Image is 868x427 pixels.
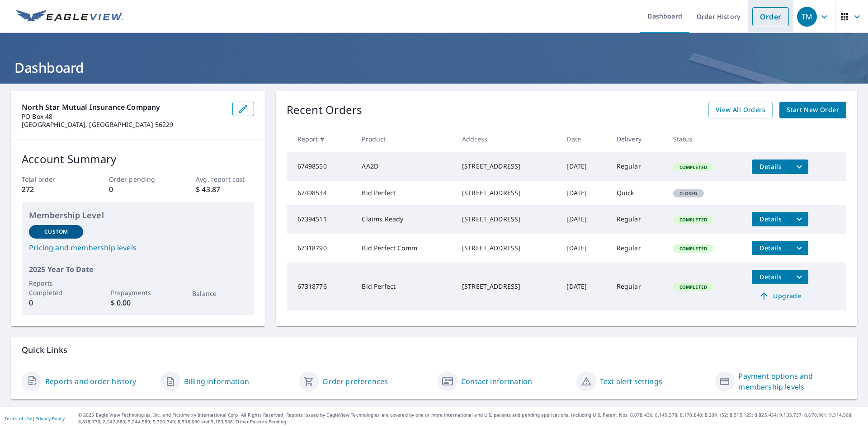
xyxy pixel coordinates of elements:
[22,113,225,121] p: PO Box 48
[790,270,808,284] button: filesDropdownBtn-67318776
[609,126,666,152] th: Delivery
[752,7,789,26] a: Order
[287,205,355,234] td: 67394511
[196,174,254,184] p: Avg. report cost
[752,289,808,303] a: Upgrade
[29,297,83,308] p: 0
[287,234,355,263] td: 67318790
[674,284,712,290] span: Completed
[674,245,712,252] span: Completed
[354,152,454,181] td: AA2D
[35,415,65,422] a: Privacy Policy
[354,234,454,263] td: Bid Perfect Comm
[779,102,846,118] a: Start New Order
[462,244,552,253] div: [STREET_ADDRESS]
[322,376,388,387] a: Order preferences
[757,215,784,223] span: Details
[752,212,790,226] button: detailsBtn-67394511
[797,7,817,27] div: TM
[609,263,666,310] td: Regular
[29,242,247,253] a: Pricing and membership levels
[600,376,662,387] a: Text alert settings
[354,126,454,152] th: Product
[559,181,609,205] td: [DATE]
[609,181,666,205] td: Quick
[757,162,784,171] span: Details
[287,181,355,205] td: 67498534
[109,184,167,195] p: 0
[287,263,355,310] td: 67318776
[674,164,712,170] span: Completed
[559,263,609,310] td: [DATE]
[462,282,552,291] div: [STREET_ADDRESS]
[609,234,666,263] td: Regular
[752,241,790,255] button: detailsBtn-67318790
[29,264,247,275] p: 2025 Year To Date
[11,58,857,77] h1: Dashboard
[674,216,712,223] span: Completed
[78,412,863,425] p: © 2025 Eagle View Technologies, Inc. and Pictometry International Corp. All Rights Reserved. Repo...
[22,102,225,113] p: North Star Mutual Insurance Company
[22,174,80,184] p: Total order
[354,205,454,234] td: Claims Ready
[559,152,609,181] td: [DATE]
[708,102,773,118] a: View All Orders
[22,344,846,356] p: Quick Links
[354,181,454,205] td: Bid Perfect
[752,160,790,174] button: detailsBtn-67498550
[787,104,839,116] span: Start New Order
[738,371,846,392] a: Payment options and membership levels
[757,244,784,252] span: Details
[609,205,666,234] td: Regular
[790,241,808,255] button: filesDropdownBtn-67318790
[45,376,136,387] a: Reports and order history
[757,272,784,281] span: Details
[559,126,609,152] th: Date
[790,212,808,226] button: filesDropdownBtn-67394511
[559,205,609,234] td: [DATE]
[192,289,246,298] p: Balance
[354,263,454,310] td: Bid Perfect
[462,215,552,224] div: [STREET_ADDRESS]
[666,126,745,152] th: Status
[16,10,123,23] img: EV Logo
[29,278,83,297] p: Reports Completed
[462,162,552,171] div: [STREET_ADDRESS]
[184,376,249,387] a: Billing information
[196,184,254,195] p: $ 43.87
[44,228,68,236] p: Custom
[757,291,803,301] span: Upgrade
[22,121,225,129] p: [GEOGRAPHIC_DATA], [GEOGRAPHIC_DATA] 56229
[455,126,559,152] th: Address
[461,376,532,387] a: Contact information
[752,270,790,284] button: detailsBtn-67318776
[22,184,80,195] p: 272
[111,297,165,308] p: $ 0.00
[109,174,167,184] p: Order pending
[609,152,666,181] td: Regular
[29,209,247,221] p: Membership Level
[5,415,33,422] a: Terms of Use
[5,416,65,421] p: |
[716,104,765,116] span: View All Orders
[559,234,609,263] td: [DATE]
[287,152,355,181] td: 67498550
[22,151,254,167] p: Account Summary
[790,160,808,174] button: filesDropdownBtn-67498550
[462,188,552,197] div: [STREET_ADDRESS]
[111,288,165,297] p: Prepayments
[287,126,355,152] th: Report #
[287,102,363,118] p: Recent Orders
[674,190,703,197] span: Closed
